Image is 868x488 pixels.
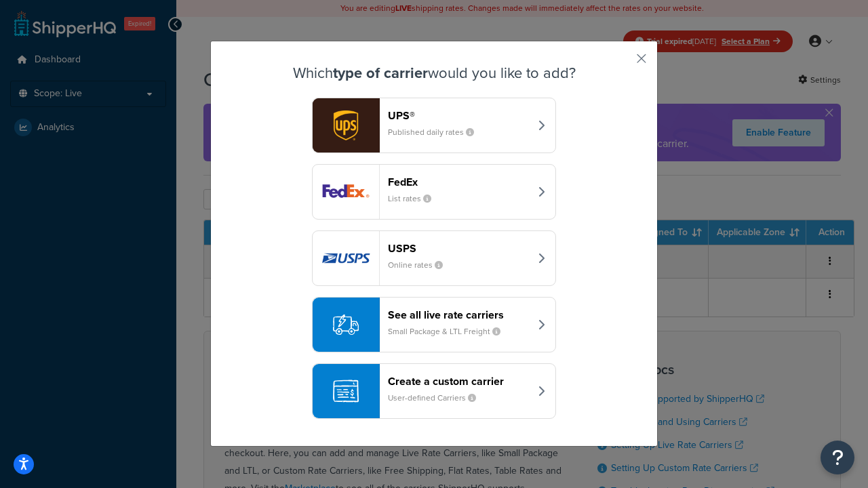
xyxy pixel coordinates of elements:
img: fedEx logo [313,165,379,219]
small: Published daily rates [388,126,485,138]
img: icon-carrier-custom-c93b8a24.svg [333,378,359,404]
button: Open Resource Center [821,441,854,474]
header: See all live rate carriers [388,308,530,321]
header: USPS [388,242,530,255]
small: User-defined Carriers [388,392,487,404]
img: icon-carrier-liverate-becf4550.svg [333,312,359,338]
strong: type of carrier [333,62,428,84]
button: ups logoUPS®Published daily rates [312,98,556,153]
img: ups logo [313,98,379,152]
button: See all live rate carriersSmall Package & LTL Freight [312,297,556,352]
header: UPS® [388,109,530,122]
h3: Which would you like to add? [245,65,623,81]
img: usps logo [313,231,379,285]
button: usps logoUSPSOnline rates [312,230,556,286]
header: Create a custom carrier [388,375,530,388]
header: FedEx [388,176,530,188]
small: List rates [388,192,442,205]
small: Small Package & LTL Freight [388,325,511,338]
button: fedEx logoFedExList rates [312,164,556,220]
small: Online rates [388,259,454,271]
button: Create a custom carrierUser-defined Carriers [312,363,556,419]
